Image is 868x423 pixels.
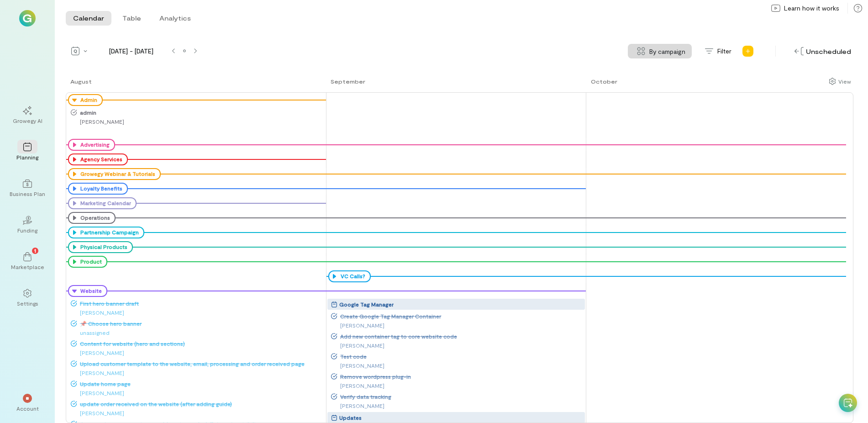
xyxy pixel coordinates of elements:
div: Advertising [78,141,110,148]
a: Planning [11,135,44,168]
span: update order received on the website (after adding guide) [77,400,325,407]
span: Filter [717,47,731,56]
div: Planning [16,153,38,161]
div: Advertising [68,139,115,151]
div: unassigned [71,328,325,337]
div: Updates [339,413,362,422]
span: Content for website (hero and sections) [77,340,325,347]
div: October [591,78,617,85]
a: Funding [11,208,44,241]
span: Update home page [77,380,325,387]
div: [PERSON_NAME] [71,388,325,397]
div: Admin [78,96,97,104]
div: View [838,77,851,85]
div: Product [68,256,107,268]
div: Settings [17,300,38,307]
div: Physical Products [68,241,133,253]
span: By campaign [649,47,685,56]
button: Table [115,11,148,26]
div: [PERSON_NAME] [331,321,585,330]
div: [PERSON_NAME] [331,361,585,370]
div: [PERSON_NAME] [71,348,325,357]
div: Agency Services [68,153,128,165]
div: Unscheduled [792,44,853,58]
div: VC Calls? [338,273,365,280]
a: Marketplace [11,245,44,278]
span: 1 [34,246,36,254]
div: Growegy Webinar & Tutorials [68,168,161,180]
span: Create Google Tag Manager Container [337,312,585,320]
div: Physical Products [78,243,127,251]
div: Product [78,258,102,265]
div: September [331,78,365,85]
div: Partnership Campaign [68,227,144,238]
div: Business Plan [10,190,45,197]
a: August 2, 2025 [326,77,367,92]
div: [PERSON_NAME] [71,117,325,126]
div: [PERSON_NAME] [331,401,585,410]
div: Funding [17,227,37,234]
span: Upload customer template to the website, email, processing and order received page [77,360,325,367]
div: [PERSON_NAME] [71,408,325,418]
span: [DATE] - [DATE] [94,47,168,56]
div: Loyalty Benefits [68,183,128,195]
div: [PERSON_NAME] [71,368,325,377]
span: Verify data tracking [337,393,585,400]
div: Website [78,287,102,295]
div: Partnership Campaign [78,229,139,236]
a: Growegy AI [11,99,44,132]
div: VC Calls? [328,270,371,282]
div: Marketplace [11,263,44,270]
span: Learn how it works [784,4,839,13]
div: Operations [78,214,110,222]
button: Analytics [152,11,198,26]
a: August 3, 2025 [586,77,619,92]
a: August 1, 2025 [66,77,94,92]
div: Admin [68,94,103,106]
div: Account [16,405,39,412]
div: [PERSON_NAME] [71,308,325,317]
div: [PERSON_NAME] [331,381,585,390]
span: admin [77,109,325,116]
a: Business Plan [11,172,44,205]
div: [PERSON_NAME] [331,341,585,350]
button: Calendar [66,11,111,26]
div: August [70,78,92,85]
div: Show columns [826,75,853,88]
div: Website [68,285,107,297]
span: Add new container tag to core website code [337,333,585,340]
div: Agency Services [78,156,122,163]
a: Settings [11,281,44,314]
div: Loyalty Benefits [78,185,122,192]
span: First hero banner draft [77,300,325,307]
div: Marketing Calendar [78,200,131,207]
div: Add new [741,44,755,58]
div: Marketing Calendar [68,197,137,209]
div: Growegy Webinar & Tutorials [78,170,155,178]
span: 📌 Choose hero banner [77,320,325,327]
span: Remove wordpress plug-in [337,373,585,380]
div: Operations [68,212,116,224]
div: Google Tag Manager [339,300,394,309]
span: Test code [337,353,585,360]
div: Growegy AI [13,117,42,124]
